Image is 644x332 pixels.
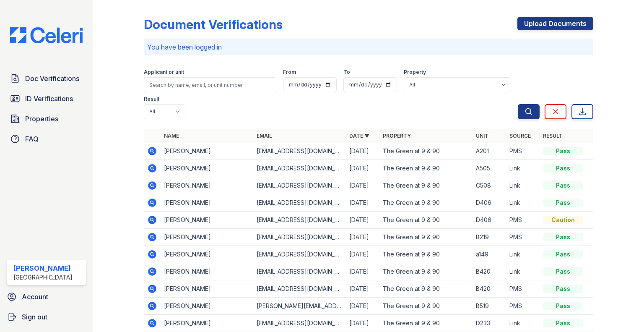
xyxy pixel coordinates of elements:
[3,27,89,43] img: CE_Logo_Blue-a8612792a0a2168367f1c8372b55b34899dd931a85d93a1a3d3e32e68fde9ad4.png
[473,229,506,246] td: B219
[379,246,472,263] td: The Green at 9 & 90
[379,143,472,160] td: The Green at 9 & 90
[506,143,540,160] td: PMS
[161,212,253,229] td: [PERSON_NAME]
[346,177,379,194] td: [DATE]
[161,229,253,246] td: [PERSON_NAME]
[253,177,346,194] td: [EMAIL_ADDRESS][DOMAIN_NAME]
[253,315,346,332] td: [EMAIL_ADDRESS][DOMAIN_NAME]
[506,212,540,229] td: PMS
[161,177,253,194] td: [PERSON_NAME]
[379,263,472,280] td: The Green at 9 & 90
[13,263,73,273] div: [PERSON_NAME]
[7,131,86,147] a: FAQ
[379,194,472,212] td: The Green at 9 & 90
[473,177,506,194] td: C508
[253,263,346,280] td: [EMAIL_ADDRESS][DOMAIN_NAME]
[7,90,86,107] a: ID Verifications
[161,263,253,280] td: [PERSON_NAME]
[164,133,179,139] a: Name
[161,298,253,315] td: [PERSON_NAME]
[506,246,540,263] td: Link
[506,315,540,332] td: Link
[253,194,346,212] td: [EMAIL_ADDRESS][DOMAIN_NAME]
[506,177,540,194] td: Link
[253,229,346,246] td: [EMAIL_ADDRESS][DOMAIN_NAME]
[473,280,506,298] td: B420
[7,110,86,127] a: Properties
[346,263,379,280] td: [DATE]
[543,216,583,224] div: Caution
[379,160,472,177] td: The Green at 9 & 90
[161,143,253,160] td: [PERSON_NAME]
[13,273,73,282] div: [GEOGRAPHIC_DATA]
[346,280,379,298] td: [DATE]
[253,143,346,160] td: [EMAIL_ADDRESS][DOMAIN_NAME]
[144,77,276,92] input: Search by name, email, or unit number
[404,69,426,76] label: Property
[161,280,253,298] td: [PERSON_NAME]
[144,96,159,102] label: Result
[543,181,583,190] div: Pass
[25,73,79,84] span: Doc Verifications
[7,70,86,87] a: Doc Verifications
[543,199,583,207] div: Pass
[346,298,379,315] td: [DATE]
[144,69,184,76] label: Applicant or unit
[506,298,540,315] td: PMS
[3,308,89,325] button: Sign out
[346,160,379,177] td: [DATE]
[543,319,583,327] div: Pass
[346,194,379,212] td: [DATE]
[346,143,379,160] td: [DATE]
[22,312,47,322] span: Sign out
[543,285,583,293] div: Pass
[506,229,540,246] td: PMS
[25,94,73,104] span: ID Verifications
[379,212,472,229] td: The Green at 9 & 90
[506,160,540,177] td: Link
[506,263,540,280] td: Link
[473,263,506,280] td: B420
[379,229,472,246] td: The Green at 9 & 90
[379,177,472,194] td: The Green at 9 & 90
[506,280,540,298] td: PMS
[543,302,583,310] div: Pass
[379,280,472,298] td: The Green at 9 & 90
[257,133,272,139] a: Email
[506,194,540,212] td: Link
[379,298,472,315] td: The Green at 9 & 90
[147,42,590,52] p: You have been logged in
[543,147,583,155] div: Pass
[22,292,48,302] span: Account
[476,133,488,139] a: Unit
[346,246,379,263] td: [DATE]
[3,288,89,305] a: Account
[473,298,506,315] td: B519
[379,315,472,332] td: The Green at 9 & 90
[473,246,506,263] td: a149
[253,298,346,315] td: [PERSON_NAME][EMAIL_ADDRESS][DOMAIN_NAME]
[473,212,506,229] td: D406
[543,250,583,259] div: Pass
[473,143,506,160] td: A201
[343,69,350,76] label: To
[473,315,506,332] td: D233
[346,315,379,332] td: [DATE]
[543,233,583,241] div: Pass
[473,194,506,212] td: D406
[473,160,506,177] td: A505
[161,246,253,263] td: [PERSON_NAME]
[25,134,39,144] span: FAQ
[543,164,583,173] div: Pass
[349,133,369,139] a: Date ▼
[253,160,346,177] td: [EMAIL_ADDRESS][DOMAIN_NAME]
[283,69,296,76] label: From
[25,114,58,124] span: Properties
[346,229,379,246] td: [DATE]
[509,133,531,139] a: Source
[517,17,593,30] a: Upload Documents
[161,315,253,332] td: [PERSON_NAME]
[346,212,379,229] td: [DATE]
[161,194,253,212] td: [PERSON_NAME]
